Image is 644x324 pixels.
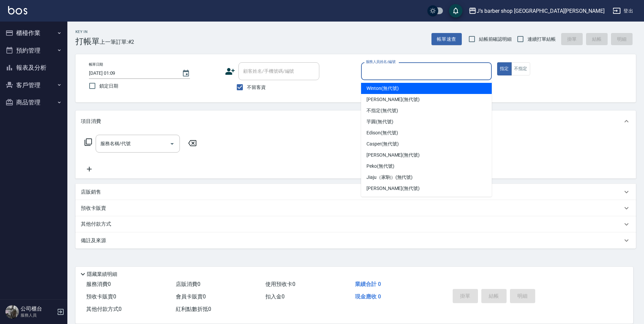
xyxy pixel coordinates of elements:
[178,65,194,82] button: Choose date, selected date is 2025-08-17
[89,68,175,79] input: YYYY/MM/DD hh:mm
[81,221,115,228] p: 其他付款方式
[366,163,394,170] span: Peko (無代號)
[366,96,420,103] span: [PERSON_NAME] (無代號)
[366,129,398,136] span: Edison (無代號)
[366,118,393,125] span: 芋圓 (無代號)
[610,5,636,17] button: 登出
[3,94,65,111] button: 商品管理
[431,33,462,45] button: 帳單速查
[265,293,285,300] span: 扣入金 0
[176,293,206,300] span: 會員卡販賣 0
[87,271,117,278] p: 隱藏業績明細
[21,312,55,318] p: 服務人員
[511,62,530,75] button: 不指定
[81,118,101,125] p: 項目消費
[86,306,122,312] span: 其他付款方式 0
[100,38,134,46] span: 上一筆訂單:#2
[75,216,636,232] div: 其他付款方式
[3,76,65,94] button: 客戶管理
[176,306,211,312] span: 紅利點數折抵 0
[3,24,65,42] button: 櫃檯作業
[477,7,605,15] div: J’s barber shop [GEOGRAPHIC_DATA][PERSON_NAME]
[75,37,100,46] h3: 打帳單
[366,107,398,114] span: 不指定 (無代號)
[75,30,100,34] h2: Key In
[75,110,636,132] div: 項目消費
[479,36,512,43] span: 結帳前確認明細
[21,305,55,312] h5: 公司櫃台
[89,62,103,67] label: 帳單日期
[99,83,118,90] span: 鎖定日期
[355,281,381,287] span: 業績合計 0
[449,4,462,18] button: save
[5,305,19,319] img: Person
[265,281,295,287] span: 使用預收卡 0
[176,281,200,287] span: 店販消費 0
[366,59,395,64] label: 服務人員姓名/編號
[466,4,607,18] button: J’s barber shop [GEOGRAPHIC_DATA][PERSON_NAME]
[75,232,636,249] div: 備註及來源
[355,293,381,300] span: 現金應收 0
[366,85,398,92] span: Winton (無代號)
[3,42,65,59] button: 預約管理
[247,84,266,91] span: 不留客資
[527,36,556,43] span: 連續打單結帳
[86,293,116,300] span: 預收卡販賣 0
[366,140,398,148] span: Casper (無代號)
[366,152,420,159] span: [PERSON_NAME] (無代號)
[497,62,512,75] button: 指定
[81,205,106,212] p: 預收卡販賣
[366,174,413,181] span: Jiaju（家駒） (無代號)
[86,281,111,287] span: 服務消費 0
[75,184,636,200] div: 店販銷售
[167,138,178,149] button: Open
[366,185,420,192] span: [PERSON_NAME] (無代號)
[81,237,106,244] p: 備註及來源
[75,200,636,216] div: 預收卡販賣
[3,59,65,76] button: 報表及分析
[8,6,27,14] img: Logo
[81,189,101,196] p: 店販銷售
